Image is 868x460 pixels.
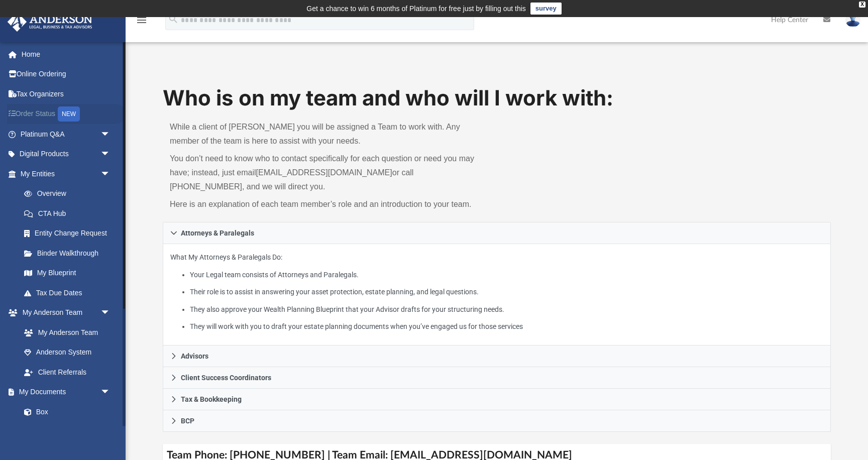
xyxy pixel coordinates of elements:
[181,417,194,424] span: BCP
[163,222,831,244] a: Attorneys & Paralegals
[845,13,860,27] img: User Pic
[58,106,80,122] div: NEW
[7,144,126,164] a: Digital Productsarrow_drop_down
[100,144,121,165] span: arrow_drop_down
[100,303,121,323] span: arrow_drop_down
[14,422,121,442] a: Meeting Minutes
[190,320,823,333] li: They will work with you to draft your estate planning documents when you’ve engaged us for those ...
[170,251,823,333] p: What My Attorneys & Paralegals Do:
[7,44,126,64] a: Home
[181,374,271,381] span: Client Success Coordinators
[14,223,126,244] a: Entity Change Request
[190,286,823,298] li: Their role is to assist in answering your asset protection, estate planning, and legal questions.
[14,243,126,263] a: Binder Walkthrough
[7,303,121,323] a: My Anderson Teamarrow_drop_down
[14,263,121,283] a: My Blueprint
[14,203,126,223] a: CTA Hub
[306,3,526,15] div: Get a chance to win 6 months of Platinum for free just by filling out this
[859,2,865,8] div: close
[7,64,126,84] a: Online Ordering
[256,168,392,177] a: [EMAIL_ADDRESS][DOMAIN_NAME]
[530,3,562,15] a: survey
[181,396,242,403] span: Tax & Bookkeeping
[14,322,116,342] a: My Anderson Team
[14,402,116,422] a: Box
[5,12,95,32] img: Anderson Advisors Platinum Portal
[100,164,121,184] span: arrow_drop_down
[100,382,121,403] span: arrow_drop_down
[168,14,179,25] i: search
[14,362,121,382] a: Client Referrals
[7,164,126,184] a: My Entitiesarrow_drop_down
[170,120,490,148] p: While a client of [PERSON_NAME] you will be assigned a Team to work with. Any member of the team ...
[100,124,121,145] span: arrow_drop_down
[170,197,490,211] p: Here is an explanation of each team member’s role and an introduction to your team.
[7,124,126,144] a: Platinum Q&Aarrow_drop_down
[14,184,126,204] a: Overview
[14,283,126,303] a: Tax Due Dates
[136,19,148,26] a: menu
[163,83,831,113] h1: Who is on my team and who will I work with:
[190,303,823,316] li: They also approve your Wealth Planning Blueprint that your Advisor drafts for your structuring ne...
[181,229,254,237] span: Attorneys & Paralegals
[190,269,823,281] li: Your Legal team consists of Attorneys and Paralegals.
[136,14,148,26] i: menu
[163,410,831,432] a: BCP
[7,104,126,125] a: Order StatusNEW
[7,382,121,402] a: My Documentsarrow_drop_down
[7,84,126,104] a: Tax Organizers
[14,342,121,363] a: Anderson System
[163,389,831,410] a: Tax & Bookkeeping
[181,353,208,360] span: Advisors
[163,244,831,346] div: Attorneys & Paralegals
[170,152,490,194] p: You don’t need to know who to contact specifically for each question or need you may have; instea...
[163,346,831,367] a: Advisors
[163,367,831,389] a: Client Success Coordinators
